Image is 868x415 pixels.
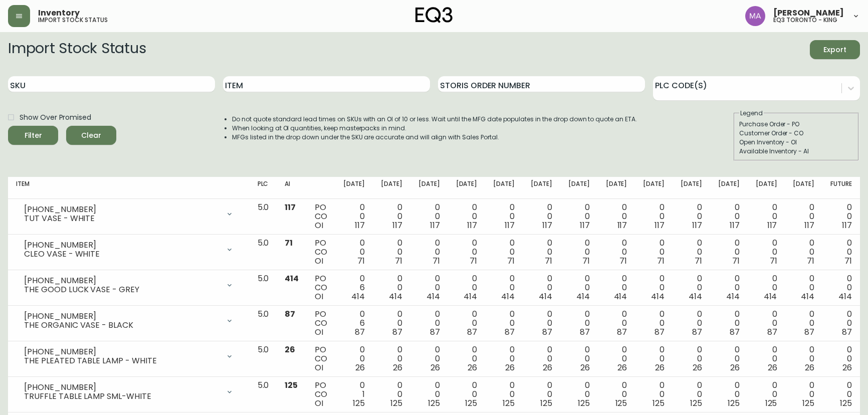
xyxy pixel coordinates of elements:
span: 117 [355,220,365,231]
div: THE ORGANIC VASE - BLACK [24,321,220,330]
span: 87 [505,326,515,338]
div: 0 0 [568,274,590,301]
div: THE PLEATED TABLE LAMP - WHITE [24,356,220,365]
div: 0 0 [643,274,665,301]
div: 0 0 [568,345,590,372]
span: 71 [507,255,515,267]
div: 0 0 [643,345,665,372]
span: 414 [651,291,665,302]
div: 0 0 [456,203,478,230]
span: 125 [503,397,515,409]
div: 0 0 [756,203,777,230]
span: 117 [842,220,852,231]
span: 125 [728,397,740,409]
div: PO CO [315,274,327,301]
span: 87 [355,326,365,338]
span: 87 [842,326,852,338]
div: 0 0 [681,381,702,408]
span: 414 [464,291,477,302]
div: [PHONE_NUMBER] [24,241,220,250]
div: 0 0 [643,203,665,230]
div: 0 0 [830,345,852,372]
button: Filter [8,126,58,145]
span: OI [315,362,323,373]
div: 0 0 [343,239,365,266]
span: 71 [357,255,365,267]
div: 0 0 [643,239,665,266]
span: 26 [543,362,552,373]
span: 117 [430,220,440,231]
div: [PHONE_NUMBER] [24,383,220,392]
div: 0 0 [456,381,478,408]
div: 0 0 [531,239,552,266]
span: 26 [355,362,365,373]
div: 0 0 [606,345,627,372]
span: 125 [615,397,627,409]
div: [PHONE_NUMBER]THE PLEATED TABLE LAMP - WHITE [16,345,242,367]
span: 71 [807,255,814,267]
div: [PHONE_NUMBER]CLEO VASE - WHITE [16,239,242,261]
div: 0 0 [830,381,852,408]
span: 71 [732,255,740,267]
span: 71 [695,255,702,267]
span: 414 [764,291,777,302]
div: Available Inventory - AI [739,147,853,156]
span: 414 [689,291,702,302]
div: 0 6 [343,310,365,337]
span: 117 [692,220,702,231]
span: 26 [505,362,515,373]
div: THE GOOD LUCK VASE - GREY [24,285,220,294]
div: PO CO [315,345,327,372]
span: 71 [432,255,440,267]
span: 71 [545,255,552,267]
th: [DATE] [748,177,785,199]
div: 0 0 [718,310,740,337]
div: 0 0 [718,274,740,301]
div: 0 0 [568,203,590,230]
div: [PHONE_NUMBER] [24,276,220,285]
div: 0 1 [343,381,365,408]
span: 87 [655,326,665,338]
div: PO CO [315,381,327,408]
span: 26 [805,362,814,373]
div: Customer Order - CO [739,129,853,138]
span: 117 [392,220,402,231]
div: 0 0 [568,381,590,408]
th: [DATE] [785,177,822,199]
span: 125 [390,397,402,409]
div: 0 0 [531,381,552,408]
span: 87 [617,326,627,338]
span: 71 [770,255,777,267]
span: 414 [801,291,814,302]
div: 0 0 [381,203,402,230]
div: 0 0 [681,310,702,337]
img: logo [415,7,453,23]
div: 0 0 [606,381,627,408]
span: 125 [840,397,852,409]
li: MFGs listed in the drop down under the SKU are accurate and will align with Sales Portal. [232,133,637,142]
span: 125 [690,397,702,409]
span: 26 [393,362,402,373]
span: 125 [540,397,552,409]
span: 71 [844,255,852,267]
div: 0 0 [568,310,590,337]
th: Future [822,177,860,199]
span: 87 [542,326,552,338]
div: 0 0 [756,239,777,266]
span: 26 [617,362,627,373]
th: [DATE] [635,177,673,199]
th: PLC [250,177,277,199]
span: 117 [767,220,777,231]
span: 71 [582,255,590,267]
div: 0 0 [456,310,478,337]
div: 0 0 [381,345,402,372]
div: 0 0 [793,239,814,266]
span: 87 [730,326,740,338]
span: 87 [767,326,777,338]
div: 0 0 [793,310,814,337]
span: 414 [426,291,440,302]
div: 0 0 [718,345,740,372]
div: 0 0 [606,239,627,266]
div: 0 0 [493,239,515,266]
span: 87 [285,308,295,320]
